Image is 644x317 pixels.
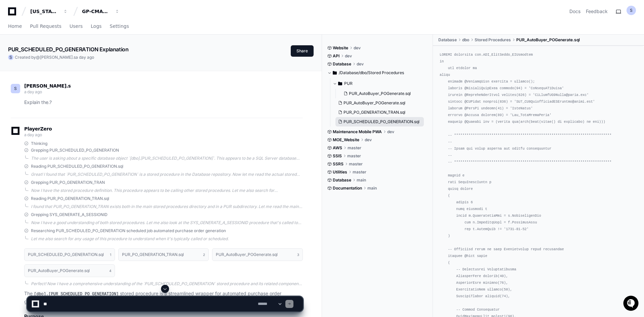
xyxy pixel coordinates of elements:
span: Database [333,61,351,67]
span: Grepping PUR_SCHEDULED_PO_GENERATION [31,148,119,153]
span: [PERSON_NAME].s [24,83,71,89]
span: Grepping PUR_PO_GENERATION_TRAN [31,180,105,185]
span: Website [333,45,348,51]
div: Great! I found that `PUR_SCHEDULED_PO_GENERATION` is a stored procedure in the Database repositor... [31,172,303,177]
span: Settings [110,24,129,28]
span: Researching PUR_SCHEDULED_PO_GENERATION scheduled job automated purchase order generation [31,228,226,233]
span: Thinking [31,141,47,146]
app-text-character-animate: PUR_SCHEDULED_PO_GENERATION Explanation [8,46,128,53]
a: Powered byPylon [47,70,81,75]
span: Documentation [333,186,362,191]
span: Home [8,24,22,28]
span: SSIS [333,153,342,159]
div: [US_STATE] Pacific [30,8,59,15]
div: I found that PUR_PO_GENERATION_TRAN exists both in the main stored procedures directory and in a ... [31,204,303,209]
span: master [349,161,363,167]
p: Explain the . ? [24,99,303,106]
div: Let me also search for any usage of this procedure to understand when it's typically called or sc... [31,236,303,242]
span: MOE_Website [333,137,359,143]
button: PUR_AutoBuyer_POGenerate.sql [335,98,424,108]
span: @ [36,55,40,60]
div: The user is asking about a specific database object `[dbo].[PUR_SCHEDULED_PO_GENERATION]`. This a... [31,156,303,161]
span: Reading PUR_PO_GENERATION_TRAN.sql [31,196,109,201]
span: 3 [297,252,299,257]
span: Pull Requests [30,24,61,28]
div: Now I have a good understanding of both stored procedures. Let me also look at the SYS_GENERATE_A... [31,220,303,225]
span: dev [345,53,352,59]
span: a day ago [76,55,94,60]
span: Created by [15,55,94,60]
div: GP-CMAG-MP2 [82,8,111,15]
a: Users [70,19,83,34]
span: dev [387,129,394,135]
a: Home [8,19,22,34]
span: Grepping SYS_GENERATE_A_SESSIONID [31,212,108,217]
div: Perfect! Now I have a comprehensive understanding of the `PUR_SCHEDULED_PO_GENERATION` stored pro... [31,281,303,286]
span: [PERSON_NAME].s [40,55,76,60]
button: PUR_SCHEDULED_PO_GENERATION.sql1 [24,248,115,261]
span: main [357,177,366,183]
span: Database [333,177,351,183]
span: PUR_SCHEDULED_PO_GENERATION.sql [344,119,419,124]
button: Start new chat [114,52,122,60]
div: Welcome [7,27,122,38]
h1: S [14,86,17,91]
span: Maintenance Mobile PWA [333,129,382,135]
span: 4 [109,268,111,273]
h1: S [630,8,633,13]
button: PUR_PO_GENERATION_TRAN.sql [335,108,424,117]
a: Pull Requests [30,19,61,34]
span: Pylon [67,70,81,75]
h1: PUR_AutoBuyer_POGenerate.sql [28,269,90,273]
span: SSRS [333,161,344,167]
h1: S [9,55,12,60]
span: a day ago [24,132,42,137]
iframe: Open customer support [622,295,641,313]
span: master [347,153,361,159]
img: 1736555170064-99ba0984-63c1-480f-8ee9-699278ef63ed [7,50,19,62]
span: Reading PUR_SCHEDULED_PO_GENERATION.sql [31,164,123,169]
span: /Database/dbo/Stored Procedures [339,70,404,75]
span: Utilities [333,169,347,175]
svg: Directory [338,80,342,88]
div: Start new chat [23,50,110,57]
span: PUR [344,81,353,86]
h1: PUR_AutoBuyer_POGenerate.sql [216,253,278,257]
span: a day ago [24,89,42,94]
a: Settings [110,19,129,34]
span: dev [365,137,372,143]
span: 1 [110,252,111,257]
span: 2 [203,252,205,257]
img: PlayerZero [7,7,20,20]
span: Logs [91,24,102,28]
a: Logs [91,19,102,34]
button: S [627,6,636,15]
span: API [333,53,339,59]
span: PUR_PO_GENERATION_TRAN.sql [344,110,405,115]
span: dbo [462,37,469,43]
span: Stored Procedures [475,37,511,43]
span: dev [357,61,364,67]
span: master [353,169,366,175]
h1: PUR_SCHEDULED_PO_GENERATION.sql [28,253,104,257]
span: AWS [333,145,342,151]
h1: PUR_PO_GENERATION_TRAN.sql [122,253,184,257]
button: PUR_PO_GENERATION_TRAN.sql2 [118,248,209,261]
span: Users [70,24,83,28]
button: [US_STATE] Pacific [28,5,71,17]
span: master [348,145,361,151]
button: PUR_AutoBuyer_POGenerate.sql3 [212,248,303,261]
div: Now I have the stored procedure definition. This procedure appears to be calling other stored pro... [31,188,303,193]
button: PUR [333,78,428,89]
span: PlayerZero [24,127,52,131]
button: PUR_AutoBuyer_POGenerate.sql [341,89,424,98]
span: PUR_AutoBuyer_POGenerate.sql [344,100,405,106]
button: PUR_SCHEDULED_PO_GENERATION.sql [335,117,424,126]
button: GP-CMAG-MP2 [79,5,122,17]
button: Share [291,45,314,57]
button: /Database/dbo/Stored Procedures [327,67,428,78]
a: Docs [569,8,580,15]
span: Database [438,37,457,43]
span: dev [354,45,361,51]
